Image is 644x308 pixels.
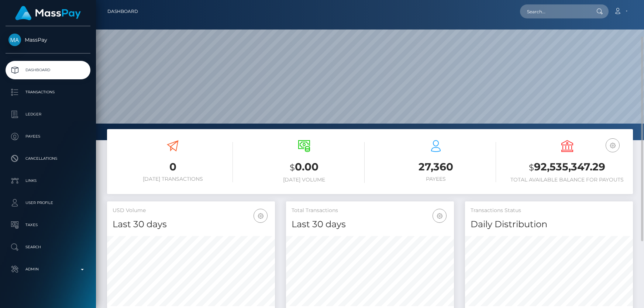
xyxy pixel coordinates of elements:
[8,87,87,98] p: Transactions
[520,4,589,18] input: Search...
[6,194,90,212] a: User Profile
[8,242,87,253] p: Search
[8,175,87,186] p: Links
[8,65,87,76] p: Dashboard
[376,160,496,174] h3: 27,360
[8,197,87,208] p: User Profile
[113,176,233,182] h6: [DATE] Transactions
[376,176,496,182] h6: Payees
[507,177,627,183] h6: Total Available Balance for Payouts
[107,4,138,19] a: Dashboard
[292,207,448,214] h5: Total Transactions
[8,264,87,275] p: Admin
[8,109,87,120] p: Ledger
[113,160,233,174] h3: 0
[244,177,364,183] h6: [DATE] Volume
[113,218,269,231] h4: Last 30 days
[8,34,21,46] img: MassPay
[6,127,90,146] a: Payees
[6,260,90,278] a: Admin
[244,160,364,175] h3: 0.00
[6,61,90,79] a: Dashboard
[6,149,90,168] a: Cancellations
[471,218,627,231] h4: Daily Distribution
[6,216,90,234] a: Taxes
[8,219,87,231] p: Taxes
[6,238,90,256] a: Search
[471,207,627,214] h5: Transactions Status
[529,162,534,173] small: $
[8,131,87,142] p: Payees
[6,83,90,101] a: Transactions
[290,162,295,173] small: $
[507,160,627,175] h3: 92,535,347.29
[6,105,90,124] a: Ledger
[113,207,269,214] h5: USD Volume
[15,6,81,20] img: MassPay Logo
[8,153,87,164] p: Cancellations
[6,172,90,190] a: Links
[6,37,90,43] span: MassPay
[292,218,448,231] h4: Last 30 days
